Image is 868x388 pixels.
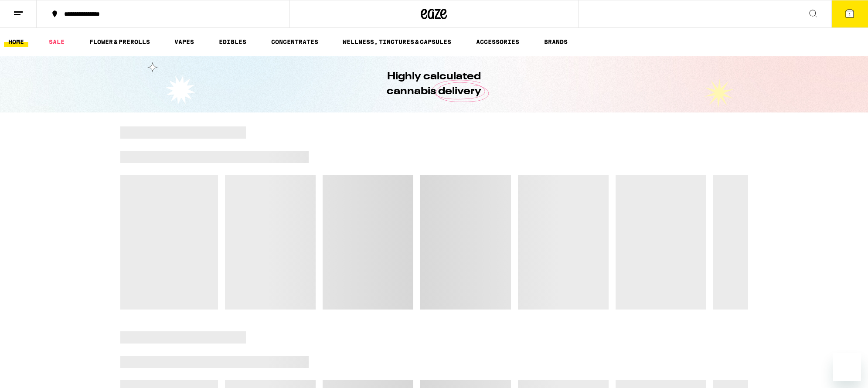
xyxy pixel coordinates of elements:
a: SALE [44,37,69,47]
iframe: Button to launch messaging window [833,353,861,381]
a: HOME [4,37,28,47]
a: EDIBLES [214,37,251,47]
a: FLOWER & PREROLLS [85,37,154,47]
span: 1 [848,12,851,17]
a: VAPES [170,37,198,47]
a: BRANDS [540,37,572,47]
a: ACCESSORIES [472,37,524,47]
h1: Highly calculated cannabis delivery [362,69,506,99]
a: WELLNESS, TINCTURES & CAPSULES [338,37,456,47]
a: CONCENTRATES [267,37,323,47]
button: 1 [831,0,868,27]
